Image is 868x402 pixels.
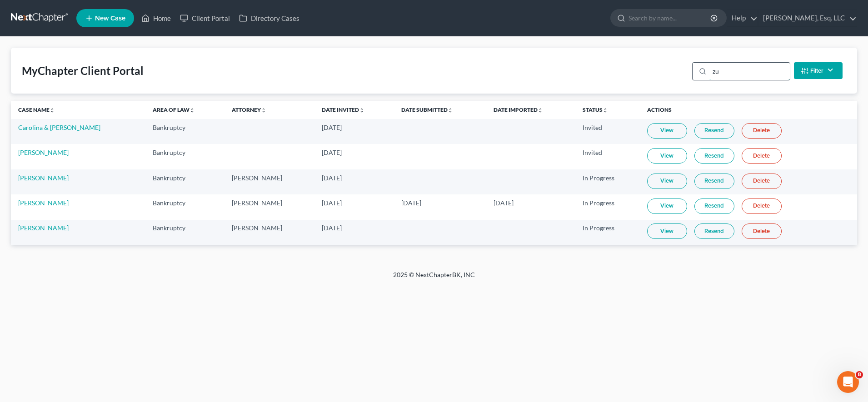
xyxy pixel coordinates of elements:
[742,199,782,214] a: Delete
[647,174,687,189] a: View
[647,223,687,239] a: View
[359,108,364,113] i: unfold_more
[322,199,342,207] span: [DATE]
[629,10,712,26] input: Search by name...
[742,123,782,139] a: Delete
[575,144,640,169] td: Invited
[694,174,734,189] a: Resend
[794,62,843,79] button: Filter
[322,174,342,182] span: [DATE]
[575,220,640,245] td: In Progress
[494,199,514,207] span: [DATE]
[145,119,224,144] td: Bankruptcy
[137,10,175,26] a: Home
[234,10,304,26] a: Directory Cases
[575,119,640,144] td: Invited
[448,108,453,113] i: unfold_more
[647,148,687,164] a: View
[261,108,266,113] i: unfold_more
[22,64,144,78] div: MyChapter Client Portal
[538,108,543,113] i: unfold_more
[224,169,315,194] td: [PERSON_NAME]
[175,10,234,26] a: Client Portal
[401,106,453,113] a: Date Submittedunfold_more
[583,106,608,113] a: Statusunfold_more
[190,108,195,113] i: unfold_more
[647,123,687,139] a: View
[401,199,421,207] span: [DATE]
[694,123,734,139] a: Resend
[694,199,734,214] a: Resend
[856,371,863,378] span: 8
[50,108,55,113] i: unfold_more
[322,224,342,232] span: [DATE]
[727,10,758,26] a: Help
[575,169,640,194] td: In Progress
[18,199,69,207] a: [PERSON_NAME]
[694,223,734,239] a: Resend
[640,101,857,119] th: Actions
[575,194,640,219] td: In Progress
[145,144,224,169] td: Bankruptcy
[322,124,342,131] span: [DATE]
[18,174,69,182] a: [PERSON_NAME]
[709,63,790,80] input: Search...
[224,194,315,219] td: [PERSON_NAME]
[224,220,315,245] td: [PERSON_NAME]
[145,194,224,219] td: Bankruptcy
[18,124,100,131] a: Carolina & [PERSON_NAME]
[322,106,364,113] a: Date Invitedunfold_more
[647,199,687,214] a: View
[742,223,782,239] a: Delete
[95,15,125,22] span: New Case
[232,106,266,113] a: Attorneyunfold_more
[175,270,693,287] div: 2025 © NextChapterBK, INC
[758,10,857,26] a: [PERSON_NAME], Esq. LLC
[18,224,69,232] a: [PERSON_NAME]
[153,106,195,113] a: Area of Lawunfold_more
[322,149,342,156] span: [DATE]
[18,149,69,156] a: [PERSON_NAME]
[837,371,859,393] iframe: Intercom live chat
[145,220,224,245] td: Bankruptcy
[742,148,782,164] a: Delete
[494,106,543,113] a: Date Importedunfold_more
[694,148,734,164] a: Resend
[18,106,55,113] a: Case Nameunfold_more
[145,169,224,194] td: Bankruptcy
[742,174,782,189] a: Delete
[603,108,608,113] i: unfold_more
